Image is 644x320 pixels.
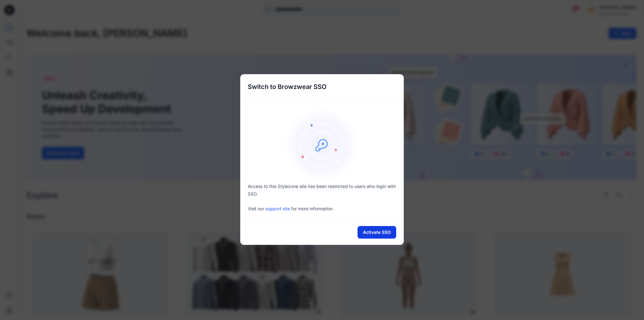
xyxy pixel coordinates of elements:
h5: Switch to Browzwear SSO [240,74,334,99]
button: Activate SSO [358,226,396,239]
a: support site [265,206,290,211]
img: onboarding-sz2.46497b1a466840e1406823e529e1e164.svg [284,107,360,183]
p: Access to this Stylezone site has been restricted to users who login with SSO. [248,183,396,198]
p: Visit our for more information [248,205,396,212]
